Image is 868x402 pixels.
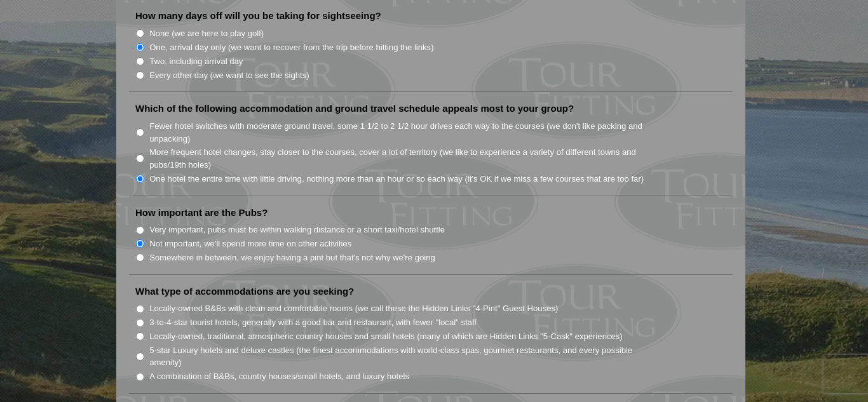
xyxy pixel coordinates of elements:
[149,316,477,329] label: 3-to-4-star tourist hotels, generally with a good bar and restaurant, with fewer "local" staff
[149,120,660,145] label: Fewer hotel switches with moderate ground travel, some 1 1/2 to 2 1/2 hour drives each way to the...
[149,146,660,171] label: More frequent hotel changes, stay closer to the courses, cover a lot of territory (we like to exp...
[149,55,243,68] label: Two, including arrival day
[135,285,354,298] label: What type of accommodations are you seeking?
[149,27,264,40] label: None (we are here to play golf)
[149,173,644,185] label: One hotel the entire time with little driving, nothing more than an hour or so each way (it’s OK ...
[135,102,574,115] label: Which of the following accommodation and ground travel schedule appeals most to your group?
[149,69,309,82] label: Every other day (we want to see the sights)
[149,251,435,264] label: Somewhere in between, we enjoy having a pint but that's not why we're going
[135,206,268,219] label: How important are the Pubs?
[149,238,351,250] label: Not important, we'll spend more time on other activities
[149,224,445,236] label: Very important, pubs must be within walking distance or a short taxi/hotel shuttle
[149,344,660,369] label: 5-star Luxury hotels and deluxe castles (the finest accommodations with world-class spas, gourmet...
[149,41,433,54] label: One, arrival day only (we want to recover from the trip before hitting the links)
[135,10,381,22] label: How many days off will you be taking for sightseeing?
[149,330,623,343] label: Locally-owned, traditional, atmospheric country houses and small hotels (many of which are Hidden...
[149,370,409,383] label: A combination of B&Bs, country houses/small hotels, and luxury hotels
[149,302,558,315] label: Locally-owned B&Bs with clean and comfortable rooms (we call these the Hidden Links "4-Pint" Gues...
